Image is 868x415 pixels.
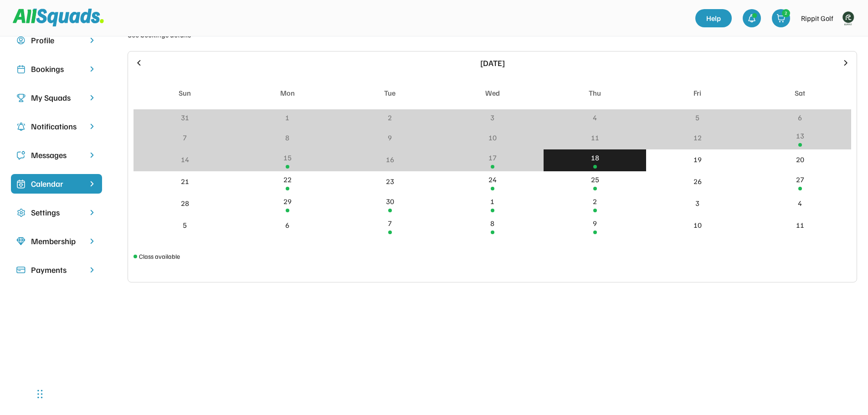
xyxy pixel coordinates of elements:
[693,176,702,187] div: 26
[798,198,802,209] div: 4
[16,122,26,131] img: Icon%20copy%204.svg
[181,112,189,123] div: 31
[796,174,804,185] div: 27
[796,220,804,231] div: 11
[782,10,790,16] div: 2
[16,93,26,102] img: Icon%20copy%203.svg
[695,9,732,27] a: Help
[693,87,701,98] div: Fri
[181,176,189,187] div: 21
[31,149,82,161] div: Messages
[16,266,26,275] img: Icon%20%2815%29.svg
[16,151,26,160] img: Icon%20copy%205.svg
[488,132,497,143] div: 10
[31,120,82,133] div: Notifications
[87,208,97,217] img: chevron-right.svg
[589,87,601,98] div: Thu
[87,36,97,45] img: chevron-right.svg
[386,176,394,187] div: 23
[283,174,292,185] div: 22
[181,154,189,165] div: 14
[31,92,82,104] div: My Squads
[693,220,702,231] div: 10
[747,14,756,23] img: bell-03%20%281%29.svg
[591,174,599,185] div: 25
[388,132,392,143] div: 9
[388,218,392,229] div: 7
[16,208,26,217] img: Icon%20copy%2016.svg
[149,57,836,69] div: [DATE]
[798,112,802,123] div: 6
[695,112,699,123] div: 5
[488,152,497,163] div: 17
[488,174,497,185] div: 24
[87,237,97,246] img: chevron-right.svg
[693,132,702,143] div: 12
[693,154,702,165] div: 19
[31,264,82,276] div: Payments
[795,87,805,98] div: Sat
[183,220,187,231] div: 5
[87,266,97,274] img: chevron-right.svg
[283,152,292,163] div: 15
[776,14,786,23] img: shopping-cart-01%20%281%29.svg
[386,196,394,207] div: 30
[183,132,187,143] div: 7
[485,87,500,98] div: Wed
[16,179,26,189] img: Icon%20%2825%29.svg
[87,93,97,102] img: chevron-right.svg
[593,112,597,123] div: 4
[695,198,699,209] div: 3
[591,132,599,143] div: 11
[490,196,494,207] div: 1
[839,9,857,27] img: Rippitlogov2_green.png
[593,218,597,229] div: 9
[31,178,82,190] div: Calendar
[283,196,292,207] div: 29
[285,132,289,143] div: 8
[87,151,97,159] img: chevron-right.svg
[388,112,392,123] div: 2
[796,130,804,141] div: 13
[285,112,289,123] div: 1
[16,237,26,246] img: Icon%20copy%208.svg
[181,198,189,209] div: 28
[31,34,82,46] div: Profile
[384,87,395,98] div: Tue
[87,65,97,73] img: chevron-right.svg
[280,87,295,98] div: Mon
[490,218,494,229] div: 8
[591,152,599,163] div: 18
[16,65,26,74] img: Icon%20copy%202.svg
[801,13,833,24] div: Rippit Golf
[179,87,191,98] div: Sun
[87,122,97,131] img: chevron-right.svg
[87,179,97,188] img: chevron-right%20copy%203.svg
[593,196,597,207] div: 2
[285,220,289,231] div: 6
[139,251,180,261] div: Class available
[16,36,26,45] img: user-circle.svg
[31,235,82,247] div: Membership
[31,63,82,75] div: Bookings
[13,9,104,26] img: Squad%20Logo.svg
[386,154,394,165] div: 16
[31,206,82,219] div: Settings
[796,154,804,165] div: 20
[490,112,494,123] div: 3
